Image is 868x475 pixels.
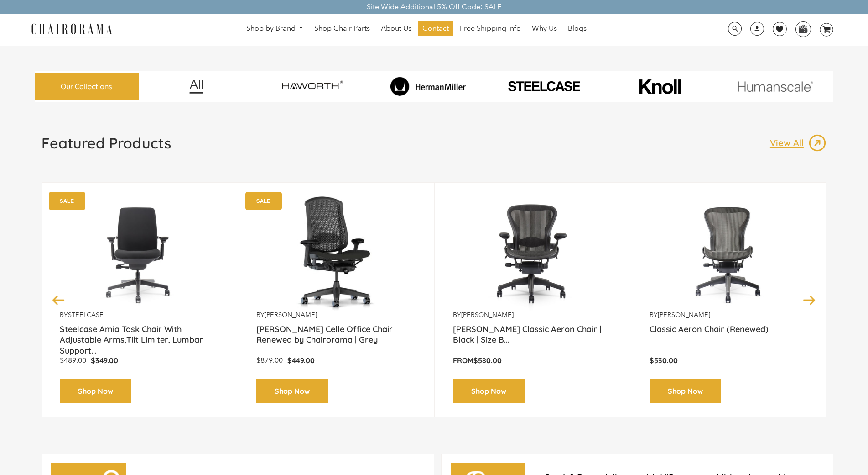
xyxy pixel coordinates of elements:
[453,311,613,319] p: by
[658,311,710,319] a: [PERSON_NAME]
[60,198,74,204] text: SALE
[60,356,86,364] span: $489.00
[68,311,104,319] a: Steelcase
[60,379,131,403] a: Shop Now
[171,79,222,94] img: image_12.png
[453,196,613,311] a: Herman Miller Classic Aeron Chair | Black | Size B (Renewed) - chairorama Herman Miller Classic A...
[719,81,831,92] img: image_11.png
[256,324,416,347] a: [PERSON_NAME] Celle Office Chair Renewed by Chairorama | Grey
[60,196,219,311] a: Amia Chair by chairorama.com Renewed Amia Chair chairorama.com
[801,292,817,308] button: Next
[242,21,308,36] a: Shop by Brand
[42,134,171,152] h1: Featured Products
[60,311,219,319] p: by
[256,196,416,311] img: Herman Miller Celle Office Chair Renewed by Chairorama | Grey - chairorama
[461,311,514,319] a: [PERSON_NAME]
[460,24,521,33] span: Free Shipping Info
[527,21,561,36] a: Why Us
[473,356,502,365] span: $580.00
[60,324,219,347] a: Steelcase Amia Task Chair With Adjustable Arms,Tilt Limiter, Lumbar Support...
[265,311,317,319] a: [PERSON_NAME]
[376,21,416,36] a: About Us
[42,134,171,159] a: Featured Products
[488,79,600,93] img: PHOTO-2024-07-09-00-53-10-removebg-preview.png
[256,311,416,319] p: by
[156,21,677,38] nav: DesktopNavigation
[314,24,370,33] span: Shop Chair Parts
[563,21,591,36] a: Blogs
[650,311,809,319] p: by
[650,196,809,311] a: Classic Aeron Chair (Renewed) - chairorama Classic Aeron Chair (Renewed) - chairorama
[256,73,368,100] img: image_7_14f0750b-d084-457f-979a-a1ab9f6582c4.png
[422,24,449,33] span: Contact
[568,24,587,33] span: Blogs
[650,196,809,311] img: Classic Aeron Chair (Renewed) - chairorama
[455,21,525,36] a: Free Shipping Info
[60,196,219,311] img: Amia Chair by chairorama.com
[256,196,416,311] a: Herman Miller Celle Office Chair Renewed by Chairorama | Grey - chairorama Herman Miller Celle Of...
[35,73,139,100] a: Our Collections
[310,21,374,36] a: Shop Chair Parts
[453,196,613,311] img: Herman Miller Classic Aeron Chair | Black | Size B (Renewed) - chairorama
[381,24,411,33] span: About Us
[51,292,67,308] button: Previous
[453,356,613,365] p: From
[91,356,118,365] span: $349.00
[808,134,826,152] img: image_13.png
[256,198,270,204] text: SALE
[650,324,809,347] a: Classic Aeron Chair (Renewed)
[26,22,117,38] img: chairorama
[372,77,484,96] img: image_8_173eb7e0-7579-41b4-bc8e-4ba0b8ba93e8.png
[287,356,315,365] span: $449.00
[770,137,808,149] p: View All
[256,356,283,364] span: $879.00
[796,22,810,36] img: WhatsApp_Image_2024-07-12_at_16.23.01.webp
[770,134,826,152] a: View All
[532,24,557,33] span: Why Us
[650,379,721,403] a: Shop Now
[256,379,328,403] a: Shop Now
[619,78,701,95] img: image_10_1.png
[453,324,613,347] a: [PERSON_NAME] Classic Aeron Chair | Black | Size B...
[650,356,678,365] span: $530.00
[418,21,453,36] a: Contact
[453,379,525,403] a: Shop Now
